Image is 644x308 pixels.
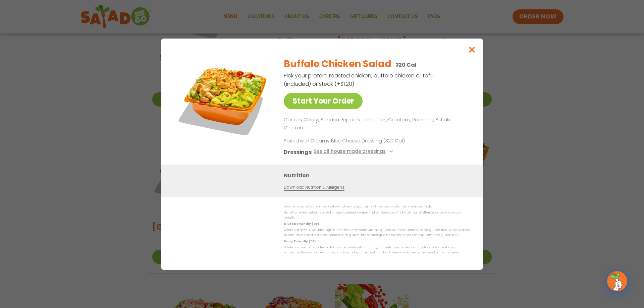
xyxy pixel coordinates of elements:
button: Close modal [461,39,483,61]
button: See all house made dressings [314,147,395,156]
h3: Dressings [284,147,312,156]
p: While our menu includes foods that are made without dairy, our restaurants are not dairy free. We... [284,245,470,255]
strong: Dairy Friendly (DF) [284,239,315,243]
p: Pick your protein: roasted chicken, buffalo chicken or tofu (included) or steak (+$1.20) [284,71,435,88]
p: Carrots, Celery, Banana Peppers, Tomatoes, Croutons, Romaine, Buffalo Chicken [284,116,467,132]
strong: Gluten Friendly (GF) [284,222,319,226]
p: Paired with Creamy Blue Cheese Dressing (320 Cal) [284,137,408,144]
h3: Nutrition [284,171,473,179]
p: Nutrition information is based on our standard recipes and portion sizes. Click Nutrition & Aller... [284,210,470,221]
h2: Buffalo Chicken Salad [284,57,391,71]
p: 320 Cal [395,61,417,69]
a: Start Your Order [284,93,363,109]
p: We are not an allergen free facility and cannot guarantee the absence of allergens in our foods. [284,204,470,209]
p: While our menu includes ingredients that are made without gluten, our restaurants are not gluten ... [284,228,470,238]
img: Featured product photo for Buffalo Chicken Salad [176,52,270,146]
a: Download Nutrition & Allergens [284,184,344,190]
img: wpChatIcon [608,272,627,291]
